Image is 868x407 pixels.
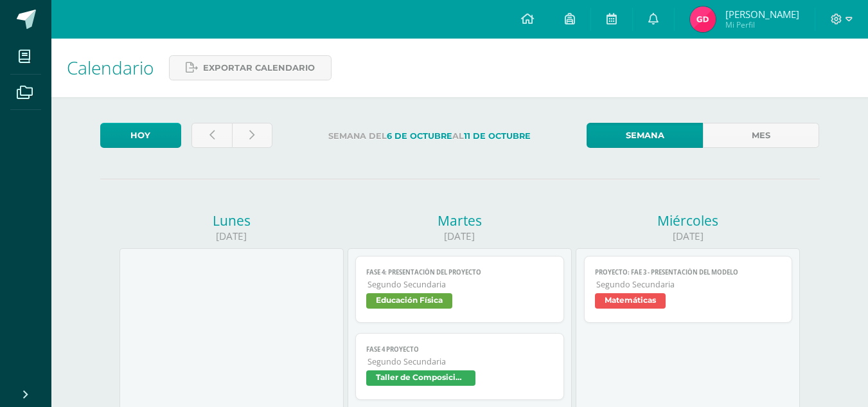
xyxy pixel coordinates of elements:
a: Exportar calendario [169,55,332,80]
span: Segundo Secundaria [368,356,553,367]
div: [DATE] [120,230,344,243]
span: Fase 4 proyecto [366,345,553,354]
span: Matemáticas [595,293,666,309]
a: Hoy [100,123,181,148]
span: Exportar calendario [203,56,315,80]
div: Lunes [120,212,344,230]
a: Semana [587,123,703,148]
a: Fase 4 proyectoSegundo SecundariaTaller de Composición y Redacción [355,333,564,400]
span: Educación Física [366,293,452,309]
a: Proyecto: Fae 3 - Presentación del modeloSegundo SecundariaMatemáticas [584,256,793,323]
strong: 11 de Octubre [464,131,531,141]
strong: 6 de Octubre [387,131,452,141]
label: Semana del al [283,123,576,149]
div: Miércoles [576,212,800,230]
a: Mes [703,123,819,148]
span: Calendario [67,55,154,80]
div: Martes [348,212,572,230]
a: Fase 4: Presentación del proyectoSegundo SecundariaEducación Física [355,256,564,323]
span: Segundo Secundaria [368,279,553,290]
div: [DATE] [576,230,800,243]
span: Mi Perfil [725,19,799,30]
div: [DATE] [348,230,572,243]
span: Segundo Secundaria [596,279,782,290]
span: Fase 4: Presentación del proyecto [366,268,553,276]
img: 24a3b963a79dffa08ef63a6ade5a106e.png [690,6,716,32]
span: Taller de Composición y Redacción [366,370,475,386]
span: Proyecto: Fae 3 - Presentación del modelo [595,268,782,276]
span: [PERSON_NAME] [725,8,799,21]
